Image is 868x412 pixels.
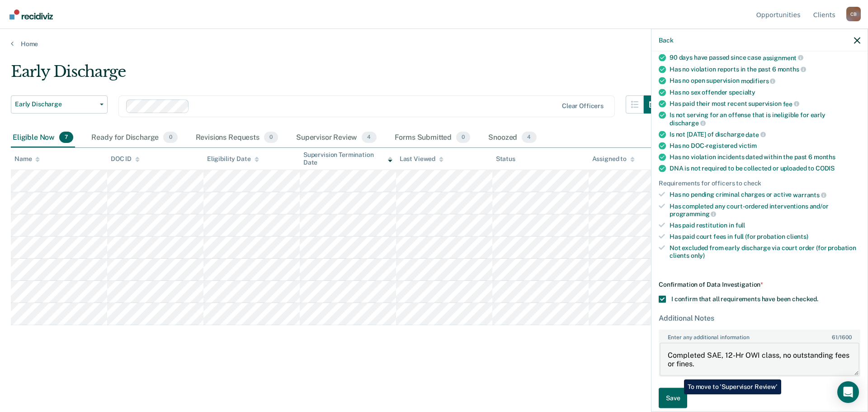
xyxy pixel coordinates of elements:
span: / 1600 [832,334,851,341]
span: I confirm that all requirements have been checked. [671,295,818,303]
div: Has no violation reports in the past 6 [670,65,860,73]
span: warrants [793,191,826,198]
div: Ready for Discharge [90,128,179,148]
div: Is not [DATE] of discharge [670,130,860,138]
div: Requirements for officers to check [659,180,860,187]
span: months [778,66,806,73]
span: months [814,153,835,161]
span: Early Discharge [15,100,96,108]
div: Eligible Now [11,128,75,148]
div: Forms Submitted [393,128,472,148]
div: Early Discharge [11,62,662,88]
div: Eligibility Date [207,155,259,163]
span: 0 [456,132,470,143]
div: Is not serving for an offense that is ineligible for early [670,111,860,127]
div: Confirmation of Data Investigation [659,281,860,289]
span: assignment [763,54,803,61]
div: Additional Notes [659,314,860,322]
div: Has no pending criminal charges or active [670,191,860,199]
div: Status [496,155,515,163]
span: only) [691,251,705,259]
textarea: Completed SAE, 12-Hr OWI class, no outstanding fees or fines. [660,342,859,376]
div: Clear officers [562,102,604,110]
div: Snoozed [486,128,538,148]
div: Has paid court fees in full (for probation [670,232,860,240]
div: DNA is not required to be collected or uploaded to [670,165,860,172]
div: Has no sex offender [670,88,860,96]
div: Supervision Termination Date [303,151,392,166]
span: victim [739,142,757,149]
div: Has no violation incidents dated within the past 6 [670,153,860,161]
div: Assigned to [592,155,635,163]
span: programming [670,210,716,218]
span: date [745,131,765,138]
div: Supervisor Review [294,128,378,148]
button: Save [659,388,687,408]
span: clients) [787,232,808,240]
a: Home [11,40,857,48]
span: 4 [362,132,376,143]
span: fee [783,100,799,107]
div: Has completed any court-ordered interventions and/or [670,202,860,218]
img: Recidiviz [9,9,53,19]
div: 90 days have passed since case [670,53,860,62]
button: Back [659,36,673,44]
div: Open Intercom Messenger [837,381,859,403]
span: 61 [832,334,838,341]
span: specialty [729,88,755,95]
button: Profile dropdown button [846,7,861,21]
span: 0 [163,132,177,143]
div: Has no DOC-registered [670,142,860,150]
span: 0 [264,132,278,143]
div: DOC ID [111,155,140,163]
label: Enter any additional information [660,331,859,341]
span: full [736,222,745,229]
div: Not excluded from early discharge via court order (for probation clients [670,244,860,259]
div: Has no open supervision [670,77,860,85]
span: discharge [670,119,706,126]
span: CODIS [816,165,835,172]
div: Has paid their most recent supervision [670,99,860,108]
div: Has paid restitution in [670,222,860,229]
div: Revisions Requests [194,128,280,148]
div: C B [846,7,861,21]
div: Last Viewed [400,155,443,163]
div: Name [14,155,40,163]
span: 7 [59,132,73,143]
span: 4 [522,132,536,143]
span: modifiers [741,77,776,84]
